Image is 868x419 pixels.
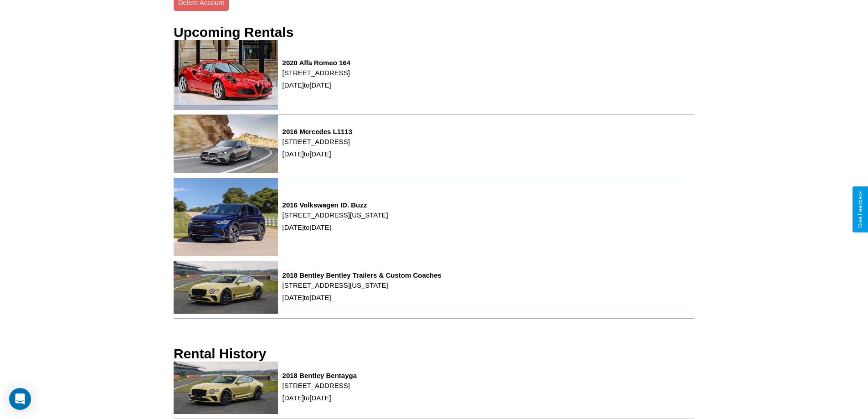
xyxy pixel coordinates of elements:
img: rental [174,362,278,414]
h3: 2018 Bentley Bentayga [282,372,357,379]
p: [DATE] to [DATE] [282,79,351,91]
p: [STREET_ADDRESS] [282,67,351,79]
h3: 2018 Bentley Bentley Trailers & Custom Coaches [282,271,442,279]
h3: 2016 Volkswagen ID. Buzz [282,201,388,209]
p: [STREET_ADDRESS] [282,135,352,148]
p: [STREET_ADDRESS][US_STATE] [282,209,388,221]
h3: Upcoming Rentals [174,25,293,40]
h3: Rental History [174,346,266,362]
img: rental [174,261,278,314]
p: [STREET_ADDRESS] [282,379,357,392]
p: [DATE] to [DATE] [282,291,442,304]
p: [DATE] to [DATE] [282,392,357,404]
img: rental [174,40,278,109]
p: [DATE] to [DATE] [282,221,388,233]
img: rental [174,178,278,256]
h3: 2016 Mercedes L1113 [282,128,352,135]
h3: 2020 Alfa Romeo 164 [282,59,351,67]
p: [DATE] to [DATE] [282,148,352,160]
div: Open Intercom Messenger [9,388,31,410]
p: [STREET_ADDRESS][US_STATE] [282,279,442,291]
div: Give Feedback [857,191,863,228]
img: rental [174,115,278,173]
